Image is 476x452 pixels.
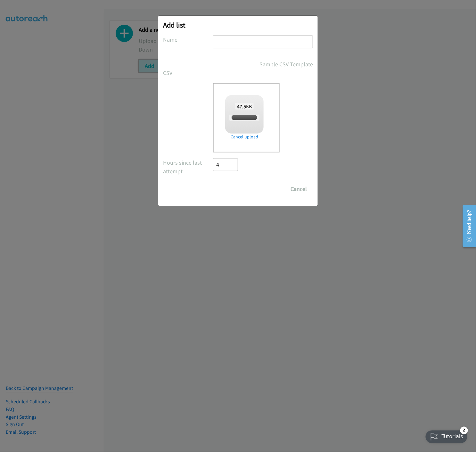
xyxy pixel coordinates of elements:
strong: 47.5 [237,103,246,110]
span: 251009 Ramco Coffee Event [GEOGRAPHIC_DATA] - A.xlsx [229,115,330,121]
label: CSV [163,69,213,77]
label: Hours since last attempt [163,158,213,176]
iframe: Resource Center [458,201,476,251]
label: Name [163,35,213,44]
button: Cancel [284,183,313,195]
a: Sample CSV Template [259,60,313,69]
iframe: Checklist [422,424,471,447]
h2: Add list [163,21,313,29]
span: KB [235,103,254,110]
a: Cancel upload [225,134,264,140]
